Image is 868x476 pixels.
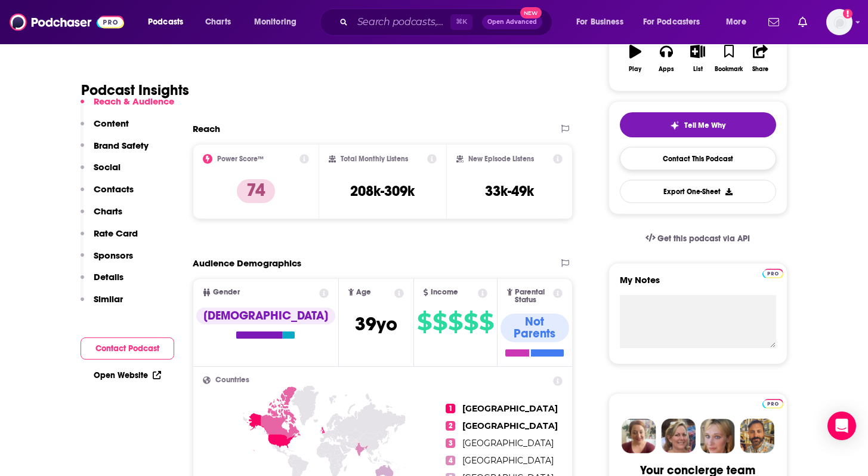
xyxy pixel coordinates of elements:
div: [DEMOGRAPHIC_DATA] [196,308,335,324]
p: Brand Safety [94,140,149,151]
button: Apps [651,37,682,80]
input: Search podcasts, credits, & more... [353,13,450,32]
button: Similar [81,293,123,315]
span: Podcasts [148,14,183,30]
span: 3 [446,438,455,448]
h2: New Episode Listens [468,155,534,163]
button: Reach & Audience [81,96,174,118]
span: Charts [205,14,231,30]
span: Open Advanced [487,19,537,25]
div: Apps [659,66,674,73]
span: [GEOGRAPHIC_DATA] [462,438,554,449]
span: Countries [215,376,249,384]
button: Share [745,37,776,80]
div: Play [629,66,641,73]
div: Open Intercom Messenger [827,411,856,440]
a: Show notifications dropdown [793,12,812,32]
span: Monitoring [254,14,296,30]
span: $ [433,312,447,331]
button: open menu [635,13,718,32]
button: Brand Safety [81,140,149,162]
div: List [693,66,703,73]
span: For Business [576,14,623,30]
span: 1 [446,404,455,413]
button: Rate Card [81,228,138,250]
a: Pro website [762,267,783,278]
h3: 208k-309k [350,182,415,200]
svg: Add a profile image [843,9,852,19]
button: Export One-Sheet [620,180,776,203]
img: Barbara Profile [661,419,696,453]
span: More [726,14,746,30]
img: Jon Profile [740,419,774,453]
span: 2 [446,421,455,431]
button: Details [81,271,123,293]
label: My Notes [620,274,776,295]
h3: 33k-49k [485,182,534,200]
img: Podchaser Pro [762,399,783,409]
h2: Audience Demographics [193,257,301,269]
div: Bookmark [715,66,743,73]
span: Parental Status [515,288,551,304]
button: open menu [140,13,199,32]
button: Charts [81,205,122,228]
button: tell me why sparkleTell Me Why [620,112,776,137]
p: Reach & Audience [94,96,174,107]
div: Not Parents [501,314,570,342]
img: Sydney Profile [622,419,656,453]
button: Open AdvancedNew [482,15,542,29]
button: Contacts [81,183,134,205]
a: Get this podcast via API [636,224,760,253]
button: Social [81,161,121,183]
span: [GEOGRAPHIC_DATA] [462,403,558,414]
button: Sponsors [81,250,133,272]
a: Open Website [94,370,161,380]
span: $ [417,312,431,331]
p: Similar [94,293,123,305]
span: 39 yo [355,312,397,336]
span: [GEOGRAPHIC_DATA] [462,455,554,466]
span: Tell Me Why [684,121,725,130]
p: Content [94,118,129,129]
button: Content [81,118,129,140]
a: Contact This Podcast [620,147,776,170]
p: Social [94,161,121,173]
span: $ [479,312,493,331]
span: 4 [446,456,455,465]
span: $ [464,312,478,331]
img: User Profile [826,9,852,35]
h2: Reach [193,123,220,134]
img: tell me why sparkle [670,121,679,130]
button: open menu [718,13,761,32]
span: [GEOGRAPHIC_DATA] [462,420,558,431]
button: Bookmark [713,37,745,80]
span: Income [431,288,458,296]
span: For Podcasters [643,14,700,30]
span: Age [356,288,371,296]
span: New [520,7,542,19]
button: Contact Podcast [81,337,174,360]
a: Show notifications dropdown [764,12,784,32]
img: Podchaser Pro [762,269,783,278]
h2: Total Monthly Listens [341,155,408,163]
div: Share [752,66,768,73]
img: Jules Profile [700,419,735,453]
a: Pro website [762,397,783,409]
button: List [682,37,713,80]
span: Logged in as biancagorospe [826,9,852,35]
p: 74 [237,179,275,203]
button: open menu [568,13,638,32]
p: Charts [94,205,122,217]
span: $ [448,312,462,331]
button: open menu [246,13,312,32]
h2: Power Score™ [217,155,264,163]
h1: Podcast Insights [81,81,189,99]
a: Charts [197,13,238,32]
span: Gender [213,288,240,296]
p: Details [94,271,123,282]
p: Contacts [94,183,134,195]
p: Rate Card [94,228,138,239]
img: Podchaser - Follow, Share and Rate Podcasts [10,11,124,33]
span: ⌘ K [450,14,472,30]
p: Sponsors [94,250,133,261]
